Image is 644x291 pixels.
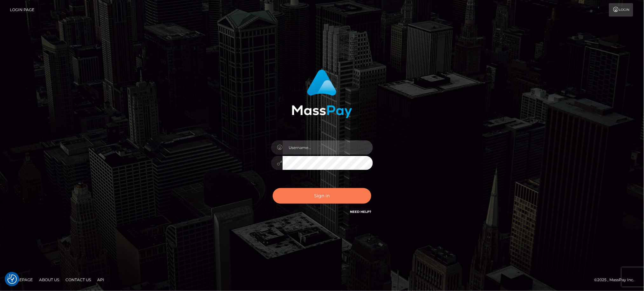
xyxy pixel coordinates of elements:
[273,188,371,204] button: Sign in
[37,275,62,285] a: About Us
[292,70,352,118] img: MassPay Login
[10,3,34,17] a: Login Page
[350,210,371,214] a: Need Help?
[95,275,107,285] a: API
[609,3,633,17] a: Login
[594,276,639,283] div: © 2025 , MassPay Inc.
[283,140,373,155] input: Username...
[7,274,17,284] button: Consent Preferences
[7,274,17,284] img: Revisit consent button
[7,275,35,285] a: Homepage
[63,275,93,285] a: Contact Us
